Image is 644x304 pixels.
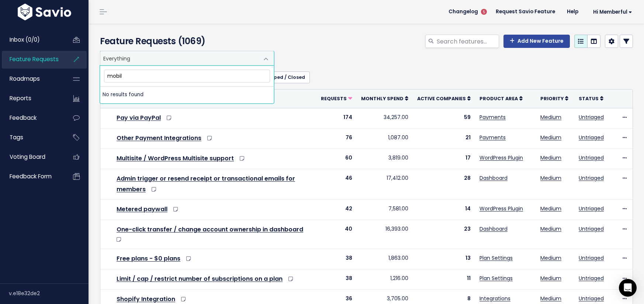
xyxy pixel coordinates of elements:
td: 59 [413,108,475,128]
a: Untriaged [579,113,604,121]
a: Reports [2,90,61,107]
td: 11 [413,269,475,290]
a: Pay via PayPal [117,113,161,122]
a: Payments [479,134,506,141]
input: Search features... [436,35,499,48]
div: Open Intercom Messenger [619,279,637,297]
a: Priority [540,95,568,102]
a: Limit / cap / restrict number of subscriptions on a plan [117,275,283,283]
li: No results found [100,87,274,103]
td: 38 [316,249,357,269]
a: Product Area [479,95,523,102]
span: Status [579,95,599,102]
a: Hi Memberful [584,6,638,18]
ul: Filter feature requests [100,71,633,83]
span: Reports [10,94,31,102]
span: Feedback form [10,172,52,180]
td: 17,412.00 [357,169,413,200]
a: Medium [540,275,561,282]
a: Untriaged [579,275,604,282]
a: Medium [540,254,561,262]
span: Roadmaps [10,75,40,83]
span: Everything [100,51,274,66]
td: 17 [413,148,475,169]
a: Other Payment Integrations [117,134,201,142]
td: 7,581.00 [357,199,413,220]
span: Monthly spend [361,95,404,102]
a: WordPress Plugin [479,154,523,161]
td: 42 [316,199,357,220]
a: Dashboard [479,174,508,182]
a: Inbox (0/0) [2,31,61,48]
a: Payments [479,113,506,121]
a: Free plans - $0 plans [117,254,180,263]
a: Untriaged [579,225,604,233]
a: Medium [540,295,561,302]
span: Product Area [479,95,518,102]
a: Dashboard [479,225,508,233]
span: Everything [100,51,259,65]
span: Tags [10,133,23,141]
td: 34,257.00 [357,108,413,128]
span: Active companies [417,95,466,102]
a: Medium [540,154,561,161]
td: 76 [316,128,357,148]
img: logo-white.9d6f32f41409.svg [16,4,73,20]
td: 14 [413,199,475,220]
a: Tags [2,129,61,146]
td: 28 [413,169,475,200]
td: 21 [413,128,475,148]
a: Medium [540,225,561,233]
span: Feedback [10,114,37,122]
td: 40 [316,220,357,249]
a: Admin trigger or resend receipt or transactional emails for members [117,174,295,193]
a: Multisite / WordPress Multisite support [117,154,234,163]
span: Changelog [449,9,478,14]
div: v.e18e32de2 [9,284,89,303]
a: Requests [321,95,352,102]
a: Feedback form [2,168,61,185]
a: Monthly spend [361,95,408,102]
a: Request Savio Feature [490,6,561,17]
a: Shopify Integration [117,295,175,303]
a: Untriaged [579,134,604,141]
a: Metered paywall [117,205,167,213]
a: Roadmaps [2,70,61,87]
a: Untriaged [579,154,604,161]
a: Medium [540,113,561,121]
a: Integrations [479,295,510,302]
td: 1,087.00 [357,128,413,148]
td: 16,393.00 [357,220,413,249]
a: Medium [540,205,561,212]
a: Feedback [2,109,61,126]
td: 13 [413,249,475,269]
span: Hi Memberful [593,9,632,15]
a: Untriaged [579,205,604,212]
span: Voting Board [10,153,45,161]
a: Add New Feature [503,35,570,48]
td: 23 [413,220,475,249]
a: One-click transfer / change account ownership in dashboard [117,225,303,234]
td: 3,819.00 [357,148,413,169]
td: 1,216.00 [357,269,413,290]
a: Medium [540,174,561,182]
a: Untriaged [579,254,604,262]
a: Plan Settings [479,275,513,282]
span: Requests [321,95,347,102]
a: Untriaged [579,174,604,182]
a: Untriaged [579,295,604,302]
a: Shipped / Closed [257,71,310,83]
span: 5 [481,9,487,15]
span: Feature Requests [10,55,59,63]
td: 46 [316,169,357,200]
a: Help [561,6,584,17]
h4: Feature Requests (1069) [100,35,270,48]
a: Medium [540,134,561,141]
td: 1,863.00 [357,249,413,269]
span: Priority [540,95,564,102]
a: Active companies [417,95,471,102]
span: Inbox (0/0) [10,36,40,43]
a: Status [579,95,603,102]
td: 38 [316,269,357,290]
a: Plan Settings [479,254,513,262]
